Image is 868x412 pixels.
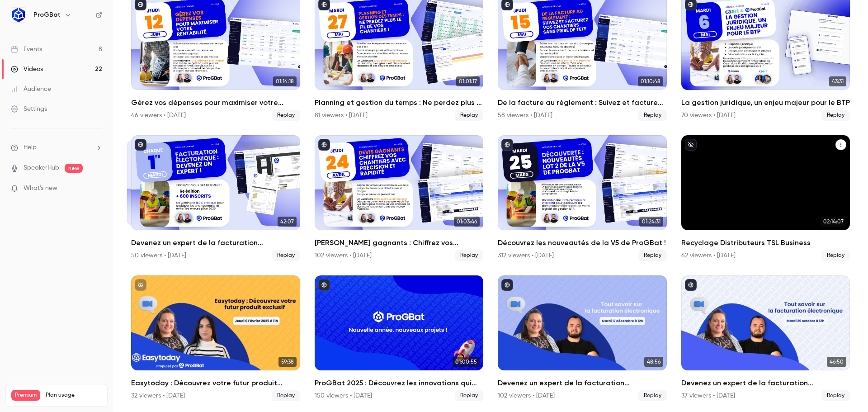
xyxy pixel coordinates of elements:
span: Replay [638,390,667,401]
li: Easytoday : Découvrez votre futur produit exclusif 🚀 [131,275,300,401]
span: 43:31 [829,76,846,86]
span: Replay [272,390,300,401]
div: 70 viewers • [DATE] [681,111,736,120]
div: 50 viewers • [DATE] [131,251,186,260]
a: 48:56Devenez un expert de la facturation électronique 🚀102 viewers • [DATE]Replay [498,275,667,401]
div: 81 viewers • [DATE] [315,111,368,120]
button: unpublished [135,279,146,291]
span: 01:10:48 [638,76,663,86]
span: 46:50 [827,357,846,367]
a: 02:14:07Recyclage Distributeurs TSL Business62 viewers • [DATE]Replay [681,135,850,261]
div: 46 viewers • [DATE] [131,111,186,120]
span: Replay [455,390,483,401]
div: 312 viewers • [DATE] [498,251,554,260]
li: Devenez un expert de la facturation électronique 🚀 [131,135,300,261]
li: Devenez un expert de la facturation électronique 🚀 [681,275,850,401]
div: 62 viewers • [DATE] [681,251,736,260]
span: 59:38 [278,357,297,367]
div: Events [11,45,42,54]
h2: La gestion juridique, un enjeu majeur pour le BTP [681,97,850,108]
span: Replay [821,250,850,261]
span: Plan usage [46,392,102,399]
a: 42:0742:07Devenez un expert de la facturation électronique 🚀50 viewers • [DATE]Replay [131,135,300,261]
a: 59:38Easytoday : Découvrez votre futur produit exclusif 🚀32 viewers • [DATE]Replay [131,275,300,401]
h2: Devenez un expert de la facturation électronique 🚀 [131,237,300,248]
button: published [318,139,330,151]
a: 01:03:46[PERSON_NAME] gagnants : Chiffrez vos chantiers avec précision et rapidité102 viewers • [... [315,135,484,261]
span: Replay [272,250,300,261]
span: 01:01:17 [456,76,480,86]
span: Replay [821,390,850,401]
h2: Recyclage Distributeurs TSL Business [681,237,850,248]
a: 01:24:31Découvrez les nouveautés de la V5 de ProGBat !312 viewers • [DATE]Replay [498,135,667,261]
span: 01:03:46 [454,217,480,227]
span: Help [24,143,37,152]
h2: [PERSON_NAME] gagnants : Chiffrez vos chantiers avec précision et rapidité [315,237,484,248]
iframe: Noticeable Trigger [91,185,102,193]
a: 01:00:55ProGBat 2025 : Découvrez les innovations qui transformeront votre activité ! 🚀150 viewers... [315,275,484,401]
h2: De la facture au règlement : Suivez et facturez vos chantiers sans prise de tête [498,97,667,108]
span: 01:24:31 [639,217,663,227]
span: 01:14:18 [273,76,297,86]
h2: Easytoday : Découvrez votre futur produit exclusif 🚀 [131,378,300,388]
h2: Planning et gestion du temps : Ne perdez plus le fil de vos chantiers ! [315,97,484,108]
button: published [318,279,330,291]
h2: Devenez un expert de la facturation électronique 🚀 [498,378,667,388]
span: 48:56 [644,357,663,367]
li: Recyclage Distributeurs TSL Business [681,135,850,261]
a: SpeakerHub [24,163,59,173]
span: Replay [638,250,667,261]
div: Audience [11,85,51,94]
div: 37 viewers • [DATE] [681,391,735,400]
img: ProGBat [11,8,26,22]
span: 02:14:07 [821,217,846,227]
span: new [65,164,83,173]
span: Replay [272,110,300,121]
h2: Devenez un expert de la facturation électronique 🚀 [681,378,850,388]
button: published [501,279,513,291]
span: Replay [455,250,483,261]
h2: Gérez vos dépenses pour maximiser votre rentabilité [131,97,300,108]
span: 01:00:55 [453,357,480,367]
span: What's new [24,184,57,193]
span: 42:07 [278,217,297,227]
li: ProGBat 2025 : Découvrez les innovations qui transformeront votre activité ! 🚀 [315,275,484,401]
div: 58 viewers • [DATE] [498,111,552,120]
span: Premium [11,390,40,401]
li: Devenez un expert de la facturation électronique 🚀 [498,275,667,401]
div: Settings [11,104,47,114]
span: Replay [455,110,483,121]
li: Découvrez les nouveautés de la V5 de ProGBat ! [498,135,667,261]
button: published [685,279,697,291]
div: Videos [11,65,43,74]
button: published [135,139,146,151]
h2: Découvrez les nouveautés de la V5 de ProGBat ! [498,237,667,248]
a: 46:50Devenez un expert de la facturation électronique 🚀37 viewers • [DATE]Replay [681,275,850,401]
div: 102 viewers • [DATE] [498,391,555,400]
h6: ProGBat [33,10,61,19]
h2: ProGBat 2025 : Découvrez les innovations qui transformeront votre activité ! 🚀 [315,378,484,388]
div: 150 viewers • [DATE] [315,391,372,400]
button: published [501,139,513,151]
button: unpublished [685,139,697,151]
span: Replay [821,110,850,121]
li: Devis gagnants : Chiffrez vos chantiers avec précision et rapidité [315,135,484,261]
div: 32 viewers • [DATE] [131,391,185,400]
div: 102 viewers • [DATE] [315,251,372,260]
li: help-dropdown-opener [11,143,102,152]
span: Replay [638,110,667,121]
